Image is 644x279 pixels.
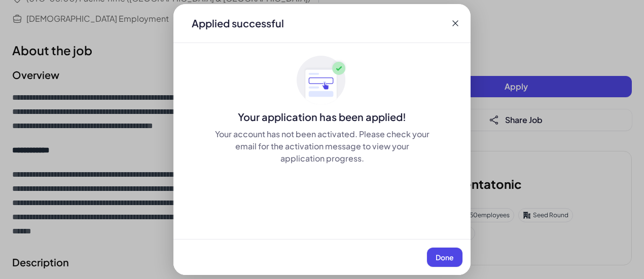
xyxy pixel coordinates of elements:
[192,16,284,30] div: Applied successful
[427,248,462,267] button: Done
[436,253,454,262] span: Done
[173,110,471,124] div: Your application has been applied!
[214,128,430,165] div: Your account has not been activated. Please check your email for the activation message to view y...
[297,55,347,106] img: ApplyedMaskGroup3.svg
